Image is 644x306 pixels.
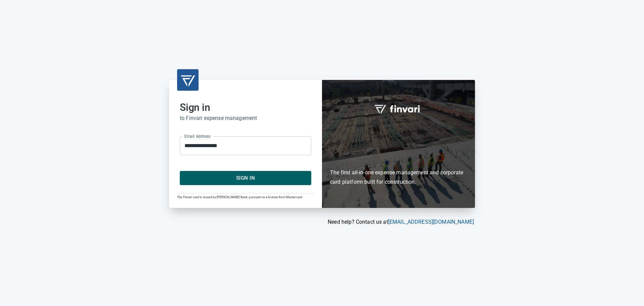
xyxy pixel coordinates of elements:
span: Sign In [187,174,304,182]
a: [EMAIL_ADDRESS][DOMAIN_NAME] [388,219,474,225]
img: fullword_logo_white.png [373,101,424,117]
p: Need help? Contact us at [169,218,474,226]
img: transparent_logo.png [180,72,196,88]
h6: The first all-in-one expense management and corporate card platform built for construction. [330,129,467,187]
div: Finvari [322,80,475,208]
h2: Sign in [180,101,311,114]
span: The Finvari card is issued by [PERSON_NAME] Bank, pursuant to a license from Mastercard [177,195,302,199]
button: Sign In [180,171,311,185]
h6: to Finvari expense management [180,114,311,123]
